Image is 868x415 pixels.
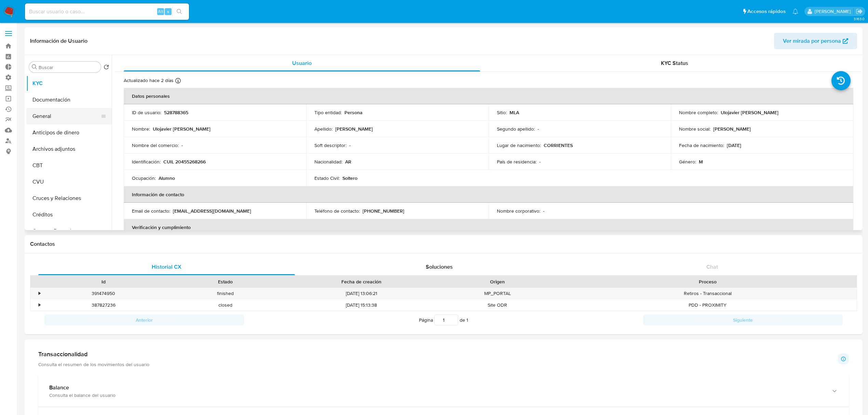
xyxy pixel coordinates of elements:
p: Género : [679,159,696,165]
span: Chat [706,263,718,271]
span: Accesos rápidos [747,8,786,15]
th: Información de contacto [124,186,853,203]
div: finished [164,288,286,299]
button: Ver mirada por persona [774,33,857,49]
p: Ulojavier [PERSON_NAME] [153,126,211,132]
p: [DATE] [727,142,741,148]
input: Buscar usuario o caso... [25,7,189,16]
p: Segundo apellido : [497,126,535,132]
p: Nombre corporativo : [497,208,540,214]
p: Email de contacto : [132,208,170,214]
div: Site ODR [436,299,558,311]
div: • [39,302,40,308]
button: Volver al orden por defecto [104,64,109,72]
p: CUIL 20455268266 [163,159,206,165]
span: KYC Status [661,59,688,67]
button: Buscar [32,64,37,70]
span: Página de [419,314,468,325]
p: Alumno [159,175,175,181]
div: [DATE] 15:13:38 [286,299,436,311]
h1: Contactos [30,241,857,247]
p: Tipo entidad : [314,109,342,116]
p: M [699,159,703,165]
p: [PERSON_NAME] [335,126,373,132]
p: ludmila.lanatti@mercadolibre.com [815,8,853,15]
p: - [543,208,544,214]
p: Nombre del comercio : [132,142,179,148]
p: Nombre : [132,126,150,132]
div: Proceso [563,278,852,285]
button: General [26,108,106,124]
p: [PHONE_NUMBER] [363,208,404,214]
p: - [181,142,183,148]
th: Verificación y cumplimiento [124,219,853,236]
button: Créditos [26,206,112,223]
button: Cruces y Relaciones [26,190,112,206]
div: 387827236 [42,299,164,311]
span: s [167,8,169,15]
p: - [349,142,351,148]
p: - [538,126,539,132]
p: [PERSON_NAME] [713,126,751,132]
a: Salir [856,8,863,15]
span: Alt [158,8,163,15]
div: MP_PORTAL [436,288,558,299]
p: Ulojavier [PERSON_NAME] [721,109,778,116]
button: KYC [26,75,112,92]
p: Estado Civil : [314,175,340,181]
p: Nombre completo : [679,109,718,116]
div: Estado [169,278,282,285]
p: Apellido : [314,126,333,132]
p: ID de usuario : [132,109,161,116]
p: MLA [510,109,519,116]
div: Origen [441,278,554,285]
p: Soltero [342,175,357,181]
p: [EMAIL_ADDRESS][DOMAIN_NAME] [173,208,251,214]
p: Lugar de nacimiento : [497,142,541,148]
th: Datos personales [124,88,853,104]
p: - [539,159,541,165]
button: Anticipos de dinero [26,124,112,141]
p: Nombre social : [679,126,710,132]
button: Siguiente [643,314,843,325]
p: Actualizado hace 2 días [124,77,174,84]
p: Soft descriptor : [314,142,347,148]
p: CORRIENTES [544,142,573,148]
span: Ver mirada por persona [783,33,841,49]
p: Sitio : [497,109,507,116]
button: Archivos adjuntos [26,141,112,157]
button: Anterior [44,314,244,325]
p: Fecha de nacimiento : [679,142,724,148]
div: 391474950 [42,288,164,299]
div: • [39,290,40,297]
p: AR [345,159,351,165]
div: [DATE] 13:06:21 [286,288,436,299]
button: search-icon [172,7,186,16]
span: Soluciones [426,263,453,271]
div: Retiros - Transaccional [558,288,857,299]
span: 1 [466,317,468,323]
span: Usuario [292,59,312,67]
button: CBT [26,157,112,174]
p: Identificación : [132,159,161,165]
h1: Información de Usuario [30,38,87,44]
p: Nacionalidad : [314,159,342,165]
a: Notificaciones [792,9,798,14]
button: Cuentas Bancarias [26,223,112,239]
p: Persona [344,109,363,116]
div: PDD - PROXIMITY [558,299,857,311]
p: Teléfono de contacto : [314,208,360,214]
span: Historial CX [152,263,181,271]
p: 528788365 [164,109,188,116]
div: closed [164,299,286,311]
button: CVU [26,174,112,190]
button: Documentación [26,92,112,108]
input: Buscar [39,64,98,70]
div: Fecha de creación [291,278,432,285]
p: País de residencia : [497,159,537,165]
p: Ocupación : [132,175,156,181]
div: Id [47,278,160,285]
